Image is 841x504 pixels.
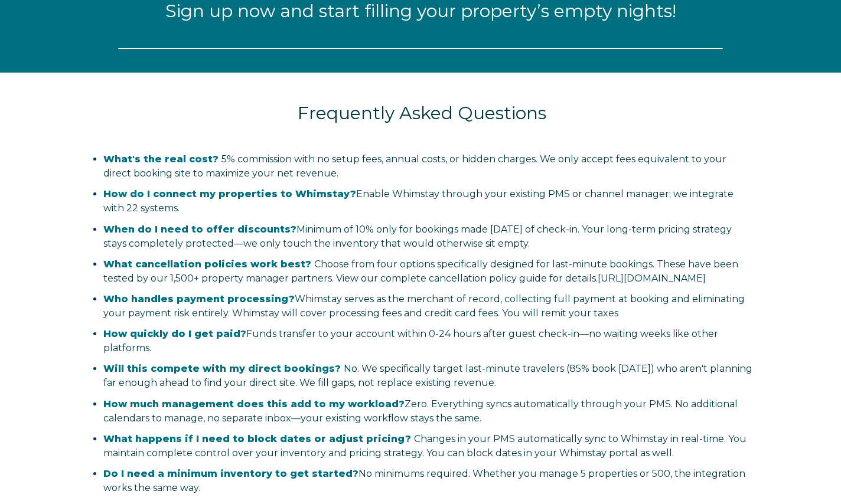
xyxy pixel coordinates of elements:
[103,363,752,388] span: No. We specifically target last-minute travelers (85% book [DATE]) who aren't planning far enough...
[103,258,738,284] span: Choose from four options specifically designed for last-minute bookings. These have been tested b...
[103,293,295,305] strong: Who handles payment processing?
[103,188,356,199] strong: How do I connect my properties to Whimstay?
[103,293,745,319] span: Whimstay serves as the merchant of record, collecting full payment at booking and eliminating you...
[103,433,411,444] span: What happens if I need to block dates or adjust pricing?
[103,468,358,479] strong: Do I need a minimum inventory to get started?
[103,188,734,214] span: Enable Whimstay through your existing PMS or channel manager; we integrate with 22 systems.
[103,433,747,459] span: Changes in your PMS automatically sync to Whimstay in real-time. You maintain complete control ov...
[103,398,738,424] span: Zero. Everything syncs automatically through your PMS. No additional calendars to manage, no sepa...
[103,258,311,270] span: What cancellation policies work best?
[103,224,732,249] span: only for bookings made [DATE] of check-in. Your long-term pricing strategy stays completely prote...
[598,273,706,284] a: Vínculo https://salespage.whimstay.com/cancellation-policy-options
[103,468,745,493] span: No minimums required. Whether you manage 5 properties or 500, the integration works the same way.
[103,398,405,410] strong: How much management does this add to my workload?
[296,224,374,235] span: Minimum of 10%
[298,102,546,124] span: Frequently Asked Questions
[103,328,718,354] span: Funds transfer to your account within 0-24 hours after guest check-in—no waiting weeks like other...
[103,153,219,165] span: What's the real cost?
[103,328,246,339] strong: How quickly do I get paid?
[103,224,296,235] strong: When do I need to offer discounts?
[103,153,726,179] span: 5% commission with no setup fees, annual costs, or hidden charges. We only accept fees equivalent...
[103,363,341,374] span: Will this compete with my direct bookings?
